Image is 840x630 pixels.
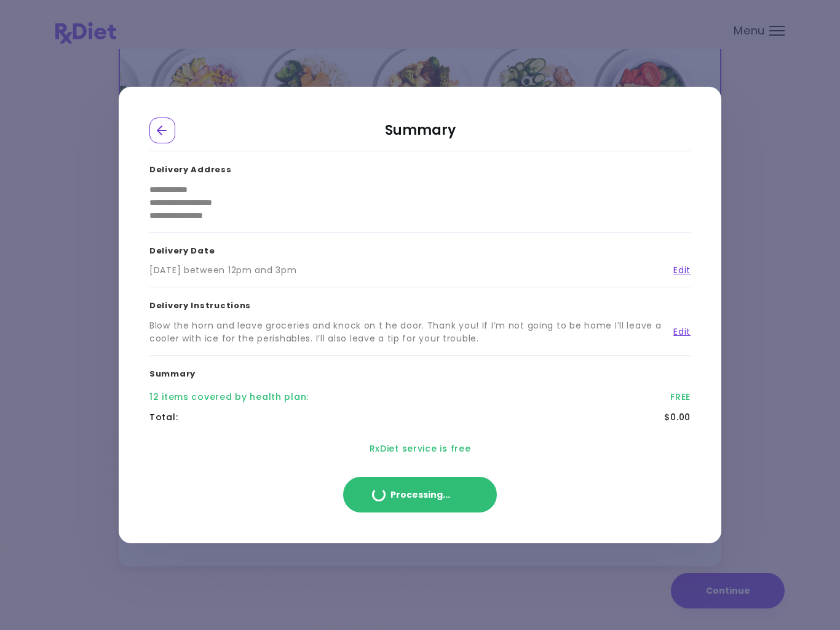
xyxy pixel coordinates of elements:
[670,391,691,404] div: FREE
[149,118,691,151] h2: Summary
[664,325,691,338] a: Edit
[149,319,664,345] div: Blow the horn and leave groceries and knock on t he door. Thank you! If I’m not going to be home ...
[149,151,691,183] h3: Delivery Address
[390,490,450,499] span: Processing ...
[343,477,497,512] button: Processing...
[149,264,296,277] div: [DATE] between 12pm and 3pm
[149,391,309,404] div: 12 items covered by health plan :
[664,264,691,277] a: Edit
[149,411,178,424] div: Total :
[149,287,691,319] h3: Delivery Instructions
[664,411,691,424] div: $0.00
[149,118,175,143] div: Go Back
[149,233,691,265] h3: Delivery Date
[149,428,691,470] div: RxDiet service is free
[149,356,691,388] h3: Summary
